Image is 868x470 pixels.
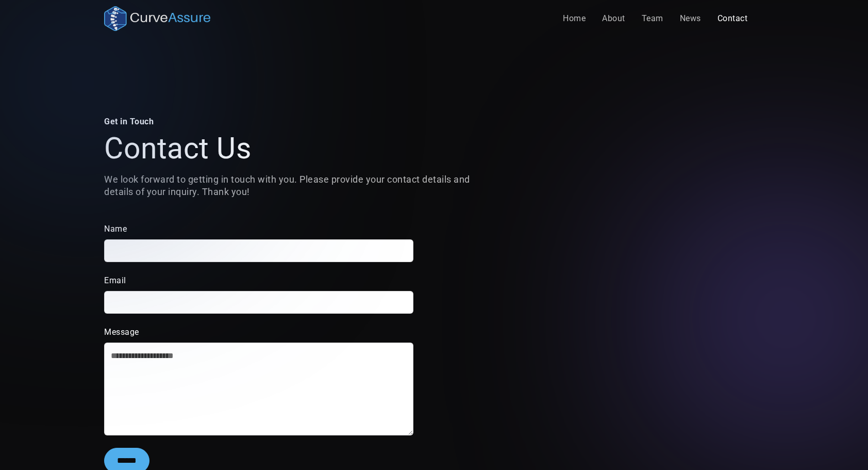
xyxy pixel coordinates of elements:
[104,326,413,338] label: Message
[672,8,709,29] a: News
[555,8,594,29] a: Home
[104,6,210,31] a: home
[633,8,672,29] a: Team
[104,132,500,165] h1: Contact Us
[709,8,756,29] a: Contact
[104,173,500,198] p: We look forward to getting in touch with you. Please provide your contact details and details of ...
[594,8,633,29] a: About
[104,116,500,128] div: Get in Touch
[104,223,413,235] label: Name
[104,274,413,287] label: Email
